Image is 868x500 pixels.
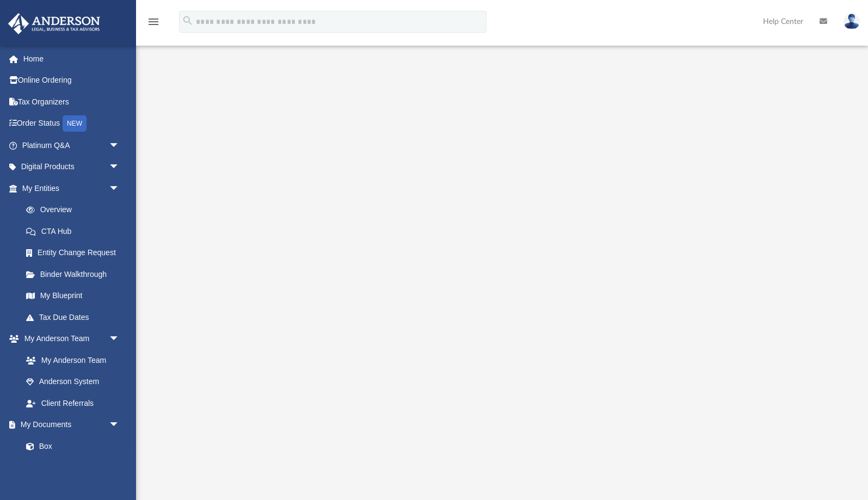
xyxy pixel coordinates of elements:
[8,156,136,178] a: Digital Productsarrow_drop_down
[63,115,87,132] div: NEW
[15,242,136,264] a: Entity Change Request
[8,70,136,91] a: Online Ordering
[15,220,136,242] a: CTA Hub
[5,13,103,34] img: Anderson Advisors Platinum Portal
[147,21,160,28] a: menu
[15,435,125,457] a: Box
[109,414,131,436] span: arrow_drop_down
[8,113,136,135] a: Order StatusNEW
[8,48,136,70] a: Home
[8,414,131,436] a: My Documentsarrow_drop_down
[15,199,136,221] a: Overview
[8,91,136,113] a: Tax Organizers
[109,328,131,350] span: arrow_drop_down
[844,14,860,29] img: User Pic
[109,177,131,200] span: arrow_drop_down
[109,134,131,157] span: arrow_drop_down
[15,392,131,414] a: Client Referrals
[147,15,160,28] i: menu
[182,15,194,27] i: search
[15,306,136,328] a: Tax Due Dates
[8,177,136,199] a: My Entitiesarrow_drop_down
[15,285,131,307] a: My Blueprint
[15,263,136,285] a: Binder Walkthrough
[15,457,131,479] a: Meeting Minutes
[15,349,125,371] a: My Anderson Team
[109,156,131,178] span: arrow_drop_down
[8,134,136,156] a: Platinum Q&Aarrow_drop_down
[15,371,131,393] a: Anderson System
[8,328,131,350] a: My Anderson Teamarrow_drop_down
